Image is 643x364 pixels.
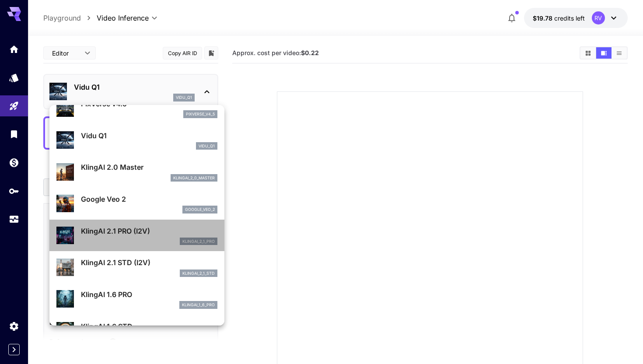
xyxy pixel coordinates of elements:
p: klingai_2_1_std [182,270,215,276]
div: KlingAI 1.6 PROklingai_1_6_pro [56,286,217,312]
p: Vidu Q1 [81,130,217,141]
p: KlingAI 2.1 PRO (I2V) [81,226,217,236]
p: Google Veo 2 [81,194,217,204]
div: KlingAI 2.1 STD (I2V)klingai_2_1_std [56,254,217,280]
p: klingai_2_1_pro [182,238,215,245]
p: klingai_2_0_master [173,175,215,181]
p: klingai_1_6_pro [182,302,215,308]
p: pixverse_v4_5 [186,111,215,117]
div: Google Veo 2google_veo_2 [56,190,217,217]
p: KlingAI 1.6 PRO [81,289,217,300]
div: PixVerse v4.5pixverse_v4_5 [56,95,217,122]
p: KlingAI 1.6 STD [81,321,217,332]
div: KlingAI 1.6 STD [56,318,217,344]
p: google_veo_2 [185,206,215,213]
div: Vidu Q1vidu_q1 [56,127,217,154]
p: KlingAI 2.0 Master [81,162,217,172]
p: vidu_q1 [199,143,215,149]
p: KlingAI 2.1 STD (I2V) [81,257,217,268]
div: KlingAI 2.1 PRO (I2V)klingai_2_1_pro [56,222,217,249]
div: KlingAI 2.0 Masterklingai_2_0_master [56,158,217,185]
